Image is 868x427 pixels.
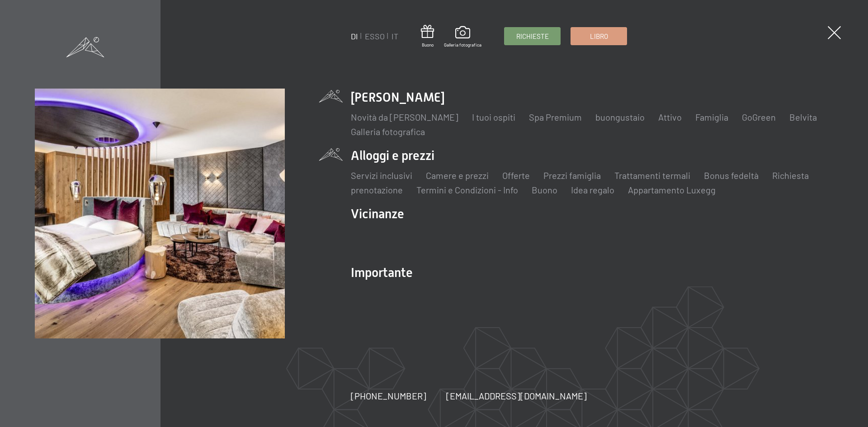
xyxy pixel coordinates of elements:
a: Buono [421,25,434,48]
font: Richieste [516,32,549,40]
font: Buono [422,42,434,47]
a: Servizi inclusivi [351,170,412,181]
a: Galleria fotografica [444,26,481,48]
a: Offerte [502,170,530,181]
a: Attivo [658,112,682,122]
a: [PHONE_NUMBER] [351,389,426,402]
a: Idea regalo [571,184,614,195]
a: Camere e prezzi [426,170,489,181]
a: GoGreen [742,112,776,122]
a: Appartamento Luxegg [628,184,716,195]
a: Buono [532,184,557,195]
a: Galleria fotografica [351,126,425,137]
a: Prezzi famiglia [543,170,601,181]
a: ESSO [365,31,385,41]
a: Bonus fedeltà [704,170,759,181]
font: Libro [590,32,608,40]
a: IT [392,31,398,41]
a: I tuoi ospiti [472,112,515,122]
a: DI [351,31,358,41]
a: Trattamenti termali [614,170,690,181]
a: Spa Premium [529,112,582,122]
a: [EMAIL_ADDRESS][DOMAIN_NAME] [446,389,587,402]
a: Belvita [789,112,817,122]
a: Richieste [505,28,560,45]
font: [EMAIL_ADDRESS][DOMAIN_NAME] [446,390,587,401]
a: Libro [571,28,627,45]
font: [PHONE_NUMBER] [351,390,426,401]
a: Termini e Condizioni - Info [416,184,518,195]
a: prenotazione [351,184,403,195]
font: Galleria fotografica [444,42,481,47]
a: Famiglia [695,112,728,122]
a: Novità da [PERSON_NAME] [351,112,458,122]
a: buongustaio [595,112,645,122]
a: Richiesta [772,170,809,181]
